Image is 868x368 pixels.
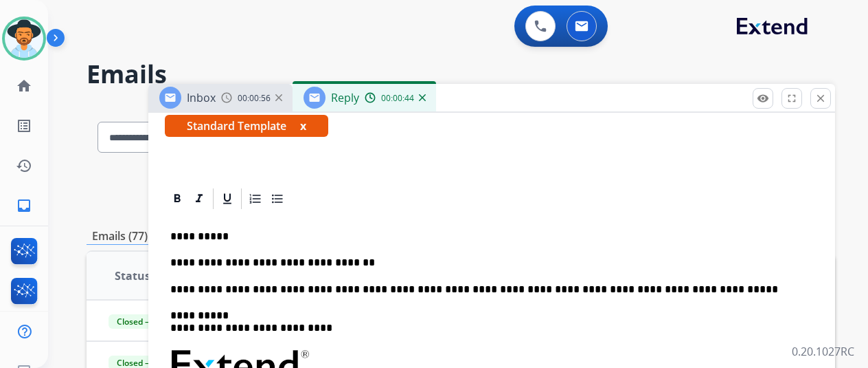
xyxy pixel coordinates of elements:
span: 00:00:56 [238,93,271,104]
mat-icon: remove_red_eye [757,92,769,105]
div: Bullet List [267,188,288,209]
mat-icon: inbox [16,197,32,214]
img: avatar [5,19,43,58]
p: Emails (77) [87,228,153,245]
div: Bold [167,188,187,209]
mat-icon: list_alt [16,118,32,134]
span: Closed – Solved [108,314,185,329]
span: 00:00:44 [381,93,414,104]
span: Status [115,268,150,284]
mat-icon: history [16,158,32,174]
span: Reply [331,90,359,105]
mat-icon: home [16,78,32,94]
h2: Emails [87,61,835,88]
mat-icon: fullscreen [786,92,798,105]
span: Inbox [187,90,216,105]
div: Underline [217,188,238,209]
div: Italic [189,188,209,209]
p: 0.20.1027RC [792,343,854,360]
button: x [300,118,306,134]
span: Standard Template [165,115,328,137]
mat-icon: close [814,92,827,105]
div: Ordered List [245,188,266,209]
